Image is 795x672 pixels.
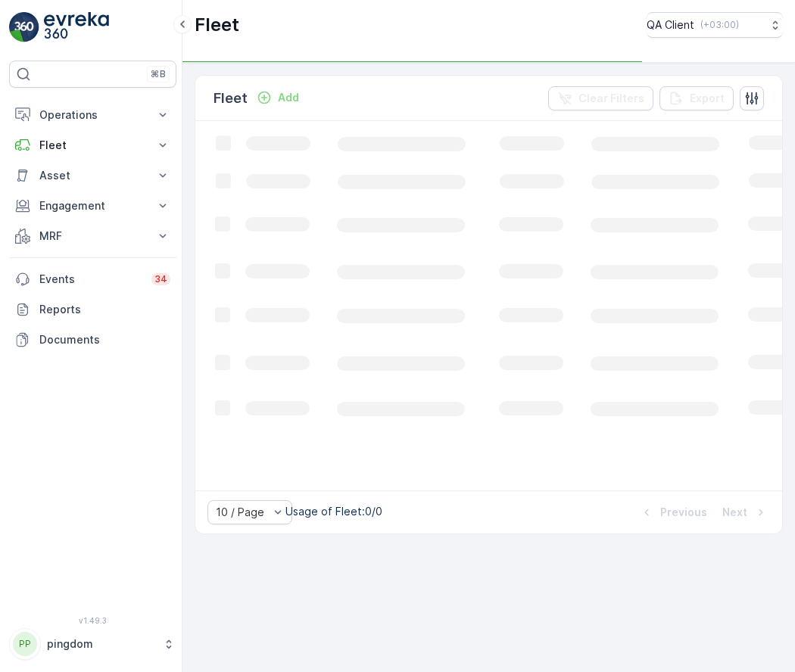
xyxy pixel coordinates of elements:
[548,86,653,110] button: Clear Filters
[578,91,644,106] p: Clear Filters
[251,89,305,107] button: Add
[154,273,167,285] p: 34
[285,504,382,519] p: Usage of Fleet : 0/0
[721,503,770,521] button: Next
[9,191,176,221] button: Engagement
[151,68,166,80] p: ⌘B
[9,12,39,42] img: logo
[660,505,707,520] p: Previous
[47,636,155,652] p: pingdom
[9,628,176,660] button: PPpingdom
[39,138,146,153] p: Fleet
[647,12,783,38] button: QA Client(+03:00)
[9,130,176,160] button: Fleet
[39,168,146,183] p: Asset
[700,19,739,31] p: ( +03:00 )
[13,632,37,656] div: PP
[9,160,176,191] button: Asset
[214,88,248,109] p: Fleet
[9,221,176,251] button: MRF
[39,272,142,287] p: Events
[39,198,146,213] p: Engagement
[9,616,176,625] span: v 1.49.3
[659,86,734,110] button: Export
[39,302,170,317] p: Reports
[44,12,109,42] img: logo_light-DOdMpM7g.png
[195,13,239,37] p: Fleet
[690,91,725,106] p: Export
[9,294,176,325] a: Reports
[39,332,170,347] p: Documents
[647,17,694,33] p: QA Client
[722,505,747,520] p: Next
[39,229,146,244] p: MRF
[638,503,709,521] button: Previous
[278,90,299,105] p: Add
[39,107,146,123] p: Operations
[9,325,176,355] a: Documents
[9,264,176,294] a: Events34
[9,100,176,130] button: Operations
